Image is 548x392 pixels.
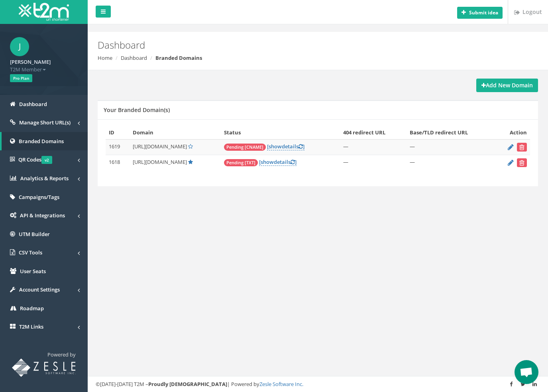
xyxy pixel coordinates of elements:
[495,126,530,140] th: Action
[18,156,52,163] span: QR Codes
[19,323,43,330] span: T2M Links
[10,56,78,73] a: [PERSON_NAME] T2M Member
[269,143,282,150] span: show
[476,79,538,92] a: Add New Domain
[106,155,130,171] td: 1618
[155,54,202,61] strong: Branded Domains
[19,193,59,201] span: Campaigns/Tags
[259,380,303,388] a: Zesle Software Inc.
[340,140,407,155] td: —
[19,119,71,126] span: Manage Short URL(s)
[96,380,540,388] div: ©[DATE]-[DATE] T2M – | Powered by
[10,37,29,56] span: J
[106,126,130,140] th: ID
[19,286,60,293] span: Account Settings
[267,143,304,150] a: [showdetails]
[340,155,407,171] td: —
[10,74,32,82] span: Pro Plan
[19,138,64,145] span: Branded Domains
[148,380,227,388] strong: Proudly [DEMOGRAPHIC_DATA]
[130,126,221,140] th: Domain
[41,156,52,164] span: v2
[104,107,170,113] h5: Your Branded Domain(s)
[19,3,69,21] img: T2M
[133,158,187,165] span: [URL][DOMAIN_NAME]
[457,7,503,19] button: Submit idea
[188,143,193,150] a: Set Default
[98,40,463,50] h2: Dashboard
[121,54,147,61] a: Dashboard
[481,81,533,89] strong: Add New Domain
[10,66,78,73] span: T2M Member
[10,58,51,65] strong: [PERSON_NAME]
[98,54,112,61] a: Home
[224,144,266,151] span: Pending [CNAME]
[133,143,187,150] span: [URL][DOMAIN_NAME]
[20,268,46,275] span: User Seats
[47,351,76,358] span: Powered by
[340,126,407,140] th: 404 redirect URL
[407,140,495,155] td: —
[259,158,297,166] a: [showdetails]
[20,305,44,312] span: Roadmap
[407,155,495,171] td: —
[20,175,69,182] span: Analytics & Reports
[188,158,193,165] a: Default
[221,126,340,140] th: Status
[12,359,76,377] img: T2M URL Shortener powered by Zesle Software Inc.
[19,230,50,238] span: UTM Builder
[19,249,42,256] span: CSV Tools
[224,159,258,166] span: Pending [TXT]
[19,100,47,108] span: Dashboard
[407,126,495,140] th: Base/TLD redirect URL
[515,360,538,384] div: Open chat
[106,140,130,155] td: 1619
[261,158,274,165] span: show
[20,212,65,219] span: API & Integrations
[469,9,498,16] b: Submit idea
